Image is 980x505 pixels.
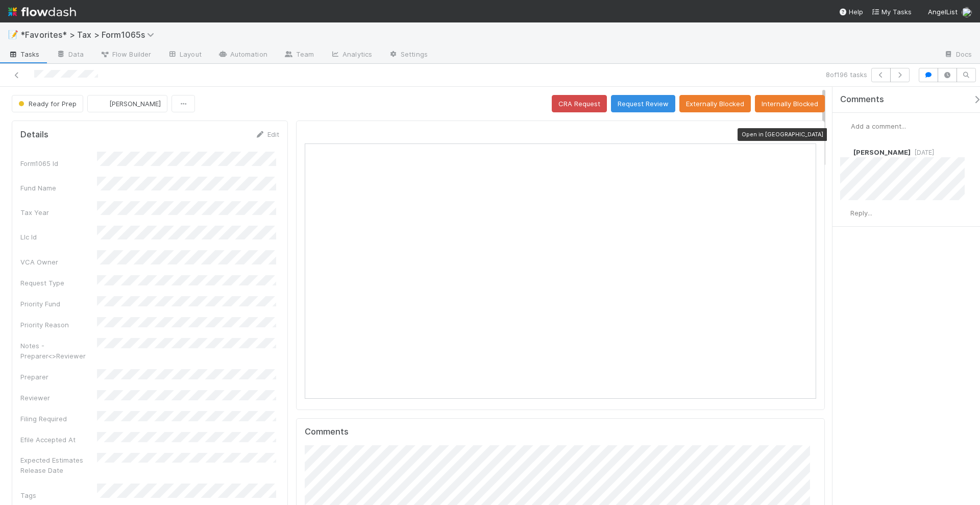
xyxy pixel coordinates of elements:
div: Form1065 Id [20,158,97,169]
div: Filing Required [20,414,97,424]
div: Fund Name [20,183,97,193]
a: Team [276,47,322,63]
a: Docs [936,47,980,63]
span: Ready for Prep [16,100,77,108]
a: My Tasks [871,7,912,17]
a: Analytics [322,47,380,63]
a: Automation [210,47,276,63]
span: Reply... [850,209,872,217]
img: avatar_711f55b7-5a46-40da-996f-bc93b6b86381.png [840,208,850,219]
a: Data [48,47,92,63]
img: avatar_711f55b7-5a46-40da-996f-bc93b6b86381.png [962,7,972,17]
div: Llc Id [20,232,97,242]
button: Internally Blocked [755,95,825,112]
a: Flow Builder [92,47,159,63]
button: Request Review [611,95,675,112]
span: [PERSON_NAME] [109,100,161,108]
a: Layout [159,47,210,63]
span: Flow Builder [100,49,151,59]
img: avatar_711f55b7-5a46-40da-996f-bc93b6b86381.png [841,121,851,131]
span: 📝 [8,30,18,39]
div: Help [839,7,863,17]
div: Preparer [20,372,97,382]
div: Tax Year [20,207,97,218]
span: Add a comment... [851,122,906,130]
a: Edit [255,130,279,138]
div: Priority Fund [20,299,97,309]
button: CRA Request [552,95,607,112]
div: Priority Reason [20,320,97,330]
span: Tasks [8,49,40,59]
div: Reviewer [20,393,97,403]
h5: Comments [305,427,816,437]
button: Externally Blocked [679,95,751,112]
div: Expected Estimates Release Date [20,455,97,475]
div: VCA Owner [20,257,97,267]
span: [PERSON_NAME] [853,148,911,156]
button: [PERSON_NAME] [87,95,167,112]
div: Notes - Preparer<>Reviewer [20,341,97,361]
span: My Tasks [871,8,912,16]
span: Comments [840,94,884,105]
div: Request Type [20,278,97,288]
button: Ready for Prep [12,95,83,112]
div: Efile Accepted At [20,435,97,445]
span: AngelList [928,8,958,16]
img: logo-inverted-e16ddd16eac7371096b0.svg [8,3,76,20]
span: [DATE] [911,149,934,156]
img: avatar_711f55b7-5a46-40da-996f-bc93b6b86381.png [840,147,850,157]
div: Tags [20,490,97,500]
a: Settings [380,47,436,63]
h5: Details [20,130,48,140]
span: 8 of 196 tasks [826,69,867,80]
span: *Favorites* > Tax > Form1065s [20,30,159,40]
img: avatar_e41e7ae5-e7d9-4d8d-9f56-31b0d7a2f4fd.png [96,99,106,109]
